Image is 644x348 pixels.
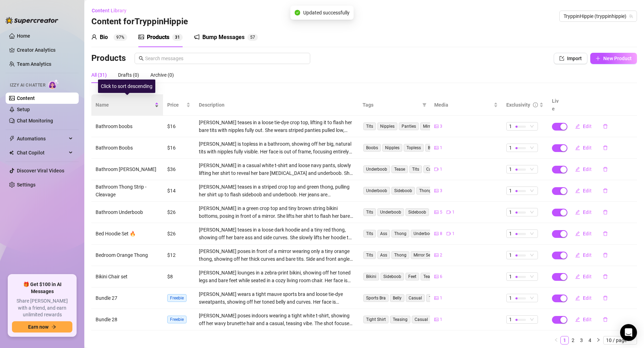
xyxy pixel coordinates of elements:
[583,209,592,215] span: Edit
[391,187,415,195] span: Sideboob
[175,35,177,40] span: 3
[440,123,442,130] span: 3
[9,136,15,141] span: thunderbolt
[363,273,379,280] span: Bikini
[434,232,438,236] span: picture
[440,295,442,302] span: 1
[430,94,502,116] th: Media
[583,274,592,279] span: Edit
[583,145,592,151] span: Edit
[603,253,608,258] span: delete
[199,204,354,220] div: [PERSON_NAME] in a green crop top and tiny brown string bikini bottoms, posing in front of a mirr...
[420,122,450,130] span: Mirror Selfies
[434,167,438,171] span: video-camera
[596,338,600,342] span: right
[91,34,97,40] span: user
[594,336,603,344] button: right
[113,34,127,41] sup: 97%
[28,324,48,330] span: Earn now
[603,274,608,279] span: delete
[570,271,597,282] button: Edit
[358,94,430,116] th: Tags
[583,124,592,129] span: Edit
[377,208,404,216] span: Underboob
[597,314,613,325] button: delete
[411,251,441,259] span: Mirror Selfies
[382,144,402,152] span: Nipples
[597,207,613,218] button: delete
[377,122,397,130] span: Nipples
[12,321,72,333] button: Earn nowarrow-right
[509,251,512,259] span: 1
[150,71,174,79] div: Archive (0)
[452,230,455,237] span: 1
[17,44,73,56] a: Creator Analytics
[363,208,376,216] span: Tits
[147,33,169,42] div: Products
[167,294,187,302] span: Freebie
[163,94,195,116] th: Price
[163,202,195,223] td: $26
[586,336,594,344] li: 4
[163,245,195,266] td: $12
[405,273,419,280] span: Feet
[590,53,637,64] button: New Product
[377,251,390,259] span: Ass
[199,162,354,177] div: [PERSON_NAME] in a casual white t-shirt and loose navy pants, slowly lifting her shirt to reveal ...
[139,56,144,61] span: search
[163,180,195,202] td: $14
[425,144,450,152] span: Bathroom
[199,226,354,241] div: [PERSON_NAME] teases in a loose dark hoodie and a tiny red thong, showing off her bare ass and si...
[17,133,67,144] span: Automations
[440,230,442,237] span: 8
[199,269,354,284] div: [PERSON_NAME] lounges in a zebra-print bikini, showing off her toned legs and bare feet while sea...
[509,144,512,152] span: 1
[363,101,419,109] span: Tags
[603,317,608,322] span: delete
[575,274,580,279] span: edit
[583,166,592,172] span: Edit
[363,251,376,259] span: Tits
[559,56,564,61] span: import
[533,102,538,107] span: info-circle
[390,294,404,302] span: Belly
[91,245,163,266] td: Bedroom Orange Thong
[561,336,568,344] a: 1
[597,185,613,196] button: delete
[91,16,188,27] h3: Content for TryppinHippie
[440,273,442,280] span: 6
[440,252,442,259] span: 2
[570,292,597,304] button: Edit
[426,294,443,302] span: Tease
[363,144,381,152] span: Boobs
[91,94,163,116] th: Name
[363,294,389,302] span: Sports Bra
[390,316,410,323] span: Teasing
[569,336,577,344] li: 2
[9,150,14,155] img: Chat Copilot
[434,274,438,279] span: picture
[509,187,512,195] span: 1
[377,230,390,238] span: Ass
[567,56,582,61] span: Import
[577,336,586,344] li: 3
[452,209,455,216] span: 1
[509,294,512,302] span: 1
[10,82,45,89] span: Izzy AI Chatter
[603,231,608,236] span: delete
[552,336,560,344] button: left
[391,165,408,173] span: Tease
[199,312,354,327] div: [PERSON_NAME] poses indoors wearing a tight white t-shirt, showing off her wavy brunette hair and...
[586,336,594,344] a: 4
[250,35,253,40] span: 5
[12,281,72,295] span: 🎁 Get $100 in AI Messages
[583,231,592,236] span: Edit
[163,266,195,287] td: $8
[603,124,608,129] span: delete
[509,165,512,173] span: 1
[629,14,633,18] span: team
[17,168,64,173] a: Discover Viral Videos
[199,119,354,134] div: [PERSON_NAME] teases in a loose tie-dye crop top, lifting it to flash her bare tits with nipples ...
[91,116,163,137] td: Bathroom boobs
[570,185,597,196] button: Edit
